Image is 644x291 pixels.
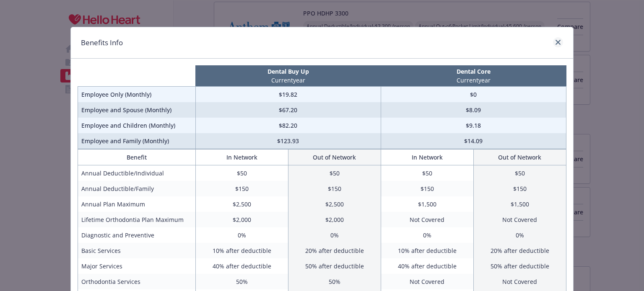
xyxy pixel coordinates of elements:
[195,274,288,289] td: 50%
[78,65,196,87] th: intentionally left blank
[288,165,381,181] td: $50
[288,149,381,165] th: Out of Network
[78,243,196,258] td: Basic Services
[195,118,381,133] td: $82.20
[195,102,381,118] td: $67.20
[288,243,381,258] td: 20% after deductible
[381,274,473,289] td: Not Covered
[195,243,288,258] td: 10% after deductible
[473,258,566,274] td: 50% after deductible
[381,165,473,181] td: $50
[78,274,196,289] td: Orthodontia Services
[381,196,473,212] td: $1,500
[288,196,381,212] td: $2,500
[78,118,196,133] td: Employee and Children (Monthly)
[197,67,379,76] p: Dental Buy Up
[381,258,473,274] td: 40% after deductible
[78,196,196,212] td: Annual Plan Maximum
[381,133,566,149] td: $14.09
[381,243,473,258] td: 10% after deductible
[382,76,564,85] p: Current year
[473,243,566,258] td: 20% after deductible
[473,212,566,227] td: Not Covered
[473,274,566,289] td: Not Covered
[382,67,564,76] p: Dental Core
[78,87,196,103] td: Employee Only (Monthly)
[78,181,196,196] td: Annual Deductible/Family
[473,165,566,181] td: $50
[195,87,381,103] td: $19.82
[195,149,288,165] th: In Network
[381,102,566,118] td: $8.09
[78,227,196,243] td: Diagnostic and Preventive
[381,118,566,133] td: $9.18
[473,196,566,212] td: $1,500
[78,149,196,165] th: Benefit
[78,102,196,118] td: Employee and Spouse (Monthly)
[195,165,288,181] td: $50
[473,149,566,165] th: Out of Network
[195,181,288,196] td: $150
[195,227,288,243] td: 0%
[288,181,381,196] td: $150
[381,227,473,243] td: 0%
[288,212,381,227] td: $2,000
[473,227,566,243] td: 0%
[78,258,196,274] td: Major Services
[78,212,196,227] td: Lifetime Orthodontia Plan Maximum
[81,37,123,48] h1: Benefits Info
[288,258,381,274] td: 50% after deductible
[195,258,288,274] td: 40% after deductible
[195,133,381,149] td: $123.93
[195,196,288,212] td: $2,500
[473,181,566,196] td: $150
[381,149,473,165] th: In Network
[553,37,563,47] a: close
[197,76,379,85] p: Current year
[381,181,473,196] td: $150
[381,212,473,227] td: Not Covered
[381,87,566,103] td: $0
[195,212,288,227] td: $2,000
[288,227,381,243] td: 0%
[78,165,196,181] td: Annual Deductible/Individual
[288,274,381,289] td: 50%
[78,133,196,149] td: Employee and Family (Monthly)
